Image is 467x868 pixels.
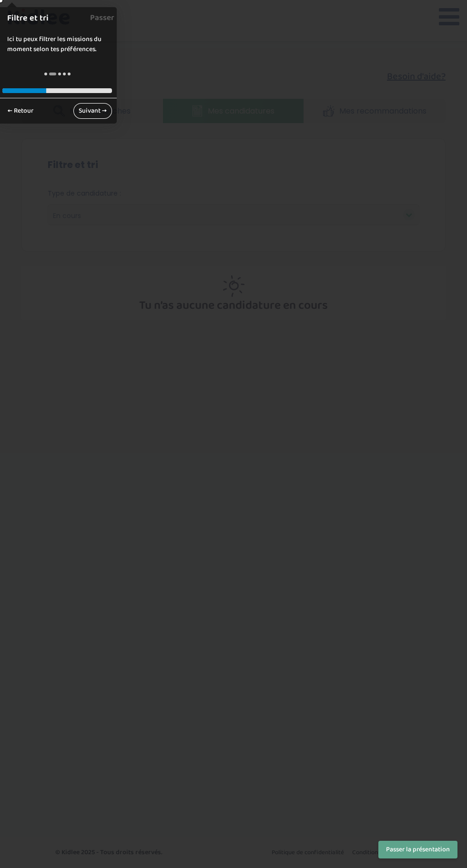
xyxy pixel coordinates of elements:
[90,7,114,29] a: Passer
[2,103,39,119] a: ← Retour
[73,103,112,119] a: Suivant →
[7,12,97,25] h1: Filtre et tri
[378,841,457,858] button: Passer la présentation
